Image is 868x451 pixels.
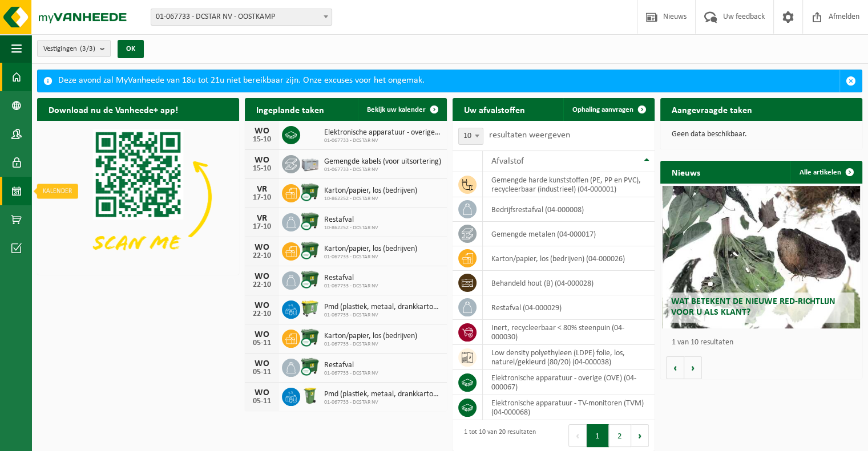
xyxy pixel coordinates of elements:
td: elektronische apparatuur - TV-monitoren (TVM) (04-000068) [483,395,655,420]
div: 22-10 [251,281,273,289]
span: 01-067733 - DCSTAR NV [324,370,378,377]
div: 05-11 [251,397,273,405]
span: Gemengde kabels (voor uitsortering) [324,157,441,166]
div: 1 tot 10 van 20 resultaten [458,423,536,448]
span: 01-067733 - DCSTAR NV - OOSTKAMP [151,9,332,26]
span: 01-067733 - DCSTAR NV [324,283,378,290]
td: karton/papier, los (bedrijven) (04-000026) [483,246,655,271]
div: 17-10 [251,194,273,202]
img: PB-LB-0680-HPE-GY-11 [300,153,320,173]
h2: Aangevraagde taken [660,98,764,120]
td: low density polyethyleen (LDPE) folie, los, naturel/gekleurd (80/20) (04-000038) [483,345,655,370]
div: WO [251,301,273,310]
span: 10-862252 - DCSTAR NV [324,196,417,202]
span: 10 [459,128,483,144]
div: WO [251,156,273,165]
h2: Download nu de Vanheede+ app! [37,98,189,120]
td: bedrijfsrestafval (04-000008) [483,197,655,222]
img: WB-0660-HPE-GN-50 [300,299,320,318]
span: Vestigingen [43,40,95,58]
button: 1 [587,424,609,447]
a: Bekijk uw kalender [358,98,446,121]
div: WO [251,127,273,136]
td: inert, recycleerbaar < 80% steenpuin (04-000030) [483,320,655,345]
div: 15-10 [251,165,273,173]
count: (3/3) [80,45,95,52]
span: 01-067733 - DCSTAR NV [324,254,417,261]
button: Vestigingen(3/3) [37,40,111,57]
div: 22-10 [251,252,273,260]
span: 10 [458,128,483,145]
span: Restafval [324,216,378,225]
img: Download de VHEPlus App [37,121,239,273]
div: WO [251,388,273,397]
img: WB-0240-HPE-GN-50 [300,386,320,405]
button: Vorige [666,356,684,379]
div: WO [251,272,273,281]
span: 01-067733 - DCSTAR NV [324,399,441,406]
span: 01-067733 - DCSTAR NV [324,137,441,144]
span: Karton/papier, los (bedrijven) [324,332,417,341]
a: Wat betekent de nieuwe RED-richtlijn voor u als klant? [663,186,861,328]
td: restafval (04-000029) [483,295,655,320]
span: Elektronische apparatuur - overige (ove) [324,128,441,137]
span: Karton/papier, los (bedrijven) [324,245,417,254]
div: VR [251,214,273,223]
span: Pmd (plastiek, metaal, drankkartons) (bedrijven) [324,303,441,312]
span: Afvalstof [491,157,524,166]
div: 17-10 [251,223,273,231]
span: 01-067733 - DCSTAR NV [324,312,441,319]
button: OK [118,40,144,58]
img: WB-1100-CU [300,270,320,289]
a: Ophaling aanvragen [563,98,653,121]
button: Volgende [684,356,702,379]
div: WO [251,359,273,368]
td: gemengde harde kunststoffen (PE, PP en PVC), recycleerbaar (industrieel) (04-000001) [483,172,655,197]
div: VR [251,185,273,194]
h2: Uw afvalstoffen [453,98,536,120]
img: WB-1100-CU [300,357,320,376]
h2: Ingeplande taken [245,98,336,120]
span: 01-067733 - DCSTAR NV - OOSTKAMP [151,9,332,25]
span: 01-067733 - DCSTAR NV [324,341,417,348]
img: WB-1100-CU [300,212,320,231]
div: WO [251,243,273,252]
span: Wat betekent de nieuwe RED-richtlijn voor u als klant? [671,297,835,317]
img: WB-1100-CU [300,241,320,260]
div: Deze avond zal MyVanheede van 18u tot 21u niet bereikbaar zijn. Onze excuses voor het ongemak. [58,70,839,92]
button: Previous [568,424,587,447]
h2: Nieuws [660,161,712,183]
div: 15-10 [251,136,273,144]
img: WB-1100-CU [300,328,320,347]
td: behandeld hout (B) (04-000028) [483,271,655,295]
p: 1 van 10 resultaten [672,339,857,347]
div: 05-11 [251,368,273,376]
td: gemengde metalen (04-000017) [483,222,655,246]
span: 01-067733 - DCSTAR NV [324,166,441,173]
span: Restafval [324,361,378,370]
div: WO [251,330,273,339]
p: Geen data beschikbaar. [672,131,851,139]
label: resultaten weergeven [489,131,570,140]
td: elektronische apparatuur - overige (OVE) (04-000067) [483,370,655,395]
span: 10-862252 - DCSTAR NV [324,225,378,231]
button: Next [631,424,649,447]
button: 2 [609,424,631,447]
span: Pmd (plastiek, metaal, drankkartons) (bedrijven) [324,390,441,399]
span: Karton/papier, los (bedrijven) [324,186,417,196]
span: Bekijk uw kalender [367,106,426,113]
span: Ophaling aanvragen [572,106,633,113]
div: 22-10 [251,310,273,318]
div: 05-11 [251,339,273,347]
a: Alle artikelen [790,161,861,184]
img: WB-1100-CU [300,182,320,202]
span: Restafval [324,274,378,283]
